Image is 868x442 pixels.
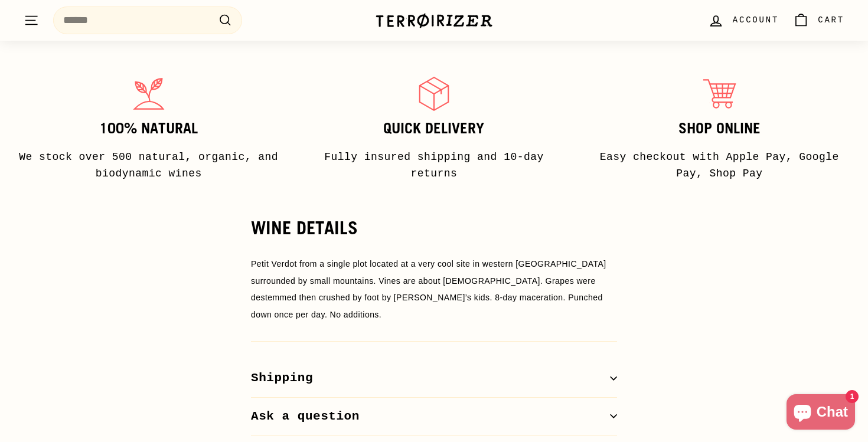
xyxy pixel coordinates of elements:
[251,259,606,319] span: Petit Verdot from a single plot located at a very cool site in western [GEOGRAPHIC_DATA] surround...
[590,149,849,183] p: Easy checkout with Apple Pay, Google Pay, Shop Pay
[19,120,278,137] h3: 100% Natural
[783,394,859,433] inbox-online-store-chat: Shopify online store chat
[733,14,779,27] span: Account
[701,3,786,38] a: Account
[304,149,563,183] p: Fully insured shipping and 10-day returns
[251,218,617,238] h2: WINE DETAILS
[818,14,844,27] span: Cart
[786,3,851,38] a: Cart
[251,359,617,398] button: Shipping
[590,120,849,137] h3: Shop Online
[251,398,617,436] button: Ask a question
[304,120,563,137] h3: Quick delivery
[19,149,278,183] p: We stock over 500 natural, organic, and biodynamic wines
